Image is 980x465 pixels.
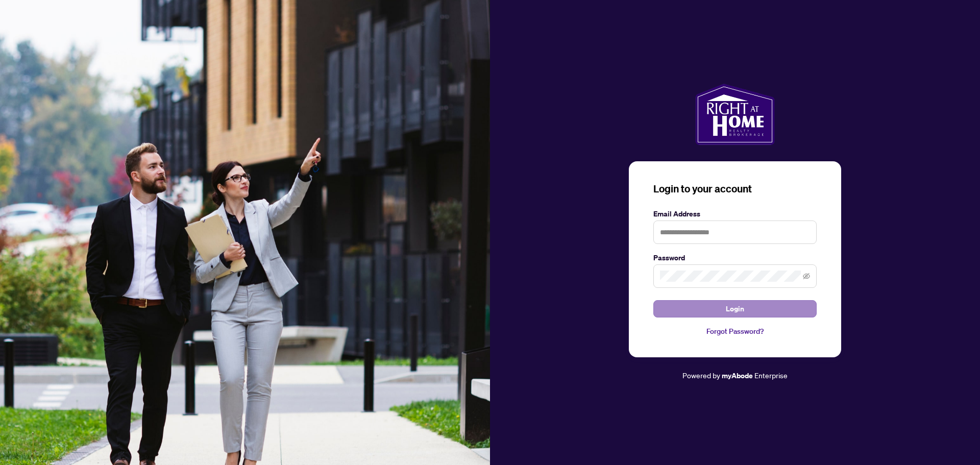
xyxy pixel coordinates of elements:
[682,371,720,380] span: Powered by
[803,273,810,280] span: eye-invisible
[653,252,817,263] label: Password
[695,84,774,145] img: ma-logo
[653,300,817,317] button: Login
[653,208,817,219] label: Email Address
[754,371,788,380] span: Enterprise
[653,182,817,196] h3: Login to your account
[722,370,753,381] a: myAbode
[726,301,744,317] span: Login
[653,326,817,337] a: Forgot Password?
